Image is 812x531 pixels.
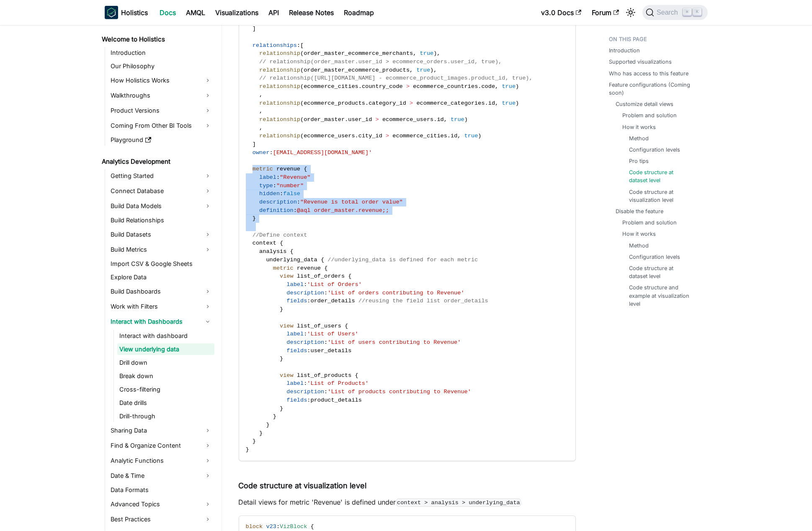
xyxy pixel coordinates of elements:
span: : [324,339,327,345]
p: Detail views for metric 'Revenue' is defined under [239,497,576,507]
span: . [478,83,481,90]
span: relationship [259,83,300,90]
a: Coming From Other BI Tools [108,119,214,132]
a: Who has access to this feature [609,70,689,77]
span: : [270,150,273,156]
span: user_id [348,116,372,123]
span: order_master_ecommerce_products [304,67,410,73]
span: definition [259,207,294,214]
span: product_details [311,397,362,403]
a: Interact with Dashboards [108,315,214,328]
a: Analytics Development [100,156,214,168]
a: Customize detail views [616,100,674,108]
span: country_code [362,83,403,90]
span: ecommerce_cities [304,83,358,90]
span: . [485,100,488,106]
span: Search [654,9,683,16]
a: Method [629,134,649,142]
span: : [304,331,307,337]
span: , [259,92,263,98]
nav: Docs sidebar [96,25,222,531]
span: { [355,372,358,379]
a: Build Dashboards [108,285,214,298]
span: ecommerce_users [382,116,433,123]
a: Problem and solution [623,219,677,227]
span: context [253,240,276,246]
span: , [495,83,498,90]
a: Introduction [609,46,640,54]
span: ( [300,100,304,106]
a: Drill-through [117,410,214,422]
a: Configuration levels [629,146,681,154]
span: ( [300,67,304,73]
span: ( [300,83,304,90]
span: } [280,356,283,362]
span: list_of_users [297,323,341,329]
span: { [345,323,348,329]
span: relationship [259,116,300,123]
span: ( [300,116,304,123]
span: . [345,116,348,123]
a: HolisticsHolistics [105,6,148,19]
a: Getting Started [108,169,214,183]
span: : [304,281,307,288]
span: } [253,438,256,444]
a: Build Relationships [108,214,214,226]
span: ecommerce_cities [392,133,447,139]
span: : [273,183,276,189]
a: Forum [587,6,624,19]
a: Work with Filters [108,300,214,313]
span: ) [433,50,437,57]
a: Our Philosophy [108,60,214,72]
a: How it works [623,230,656,238]
a: How Holistics Works [108,74,214,87]
a: Code structure at visualization level [629,188,693,204]
a: Feature configurations (Coming soon) [609,81,703,97]
span: underlying_data [266,257,317,263]
a: AMQL [181,6,211,19]
span: true [502,100,516,106]
span: } [259,430,263,436]
a: Release Notes [284,6,339,19]
kbd: K [693,8,701,16]
a: Problem and solution [623,111,677,119]
span: } [280,306,283,312]
a: Docs [155,6,181,19]
span: true [420,50,434,57]
span: description [286,389,324,395]
a: Explore Data [108,271,214,283]
a: Drill down [117,357,214,369]
span: { [304,166,307,172]
span: label [259,174,276,180]
span: , [433,67,437,73]
span: . [358,83,362,90]
span: //reusing the field list order_details [358,298,488,304]
span: 'List of users contributing to Revenue' [327,339,461,345]
span: ) [430,67,433,73]
span: view [280,372,294,379]
span: : [307,397,310,403]
img: Holistics [105,6,118,19]
a: Import CSV & Google Sheets [108,258,214,270]
span: , [457,133,461,139]
span: fields [286,348,307,354]
a: Roadmap [339,6,379,19]
span: metric [253,166,273,172]
span: "Revenue is total order value" [300,199,403,205]
span: , [259,108,263,114]
span: true [416,67,430,73]
span: : [276,174,280,180]
span: : [294,207,297,214]
span: . [355,133,358,139]
span: true [502,83,516,90]
span: hidden [259,191,280,197]
span: order_master_ecommerce_merchants [304,50,413,57]
span: type [259,183,273,189]
span: relationships [253,42,297,49]
span: owner [253,150,270,156]
span: fields [286,397,307,403]
span: [EMAIL_ADDRESS][DOMAIN_NAME]' [273,150,372,156]
span: { [311,523,314,530]
a: v3.0 Docs [536,6,587,19]
span: ) [464,116,468,123]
